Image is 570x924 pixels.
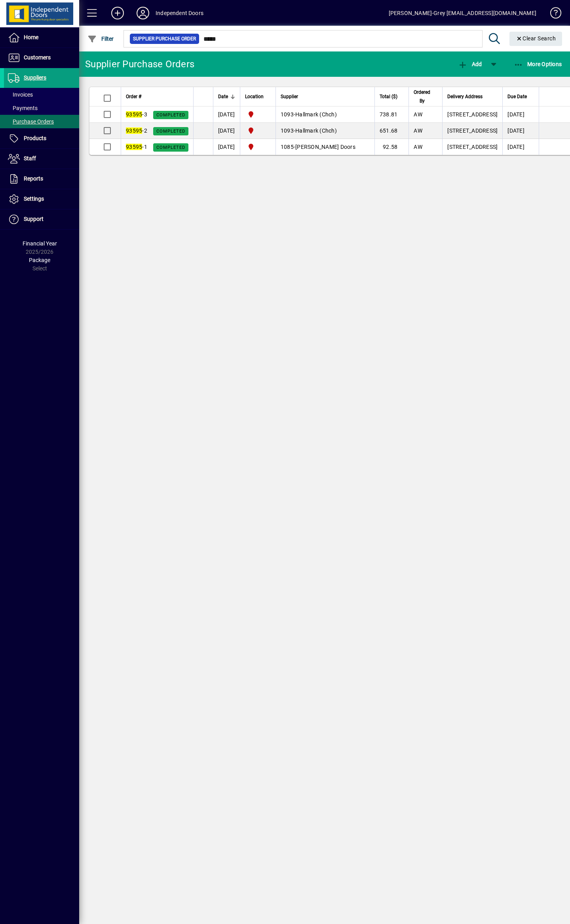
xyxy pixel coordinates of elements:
td: [DATE] [502,139,539,155]
button: Add [105,6,130,20]
span: -2 [126,127,147,134]
span: AW [414,111,422,118]
div: Due Date [507,92,534,101]
a: Home [4,28,79,48]
div: Order # [126,92,188,101]
a: Staff [4,149,79,169]
div: Supplier [281,92,370,101]
td: [STREET_ADDRESS] [442,106,502,123]
div: Independent Doors [156,7,203,19]
span: Completed [156,145,185,150]
a: Reports [4,169,79,189]
a: Purchase Orders [4,115,79,128]
span: Products [24,135,46,141]
a: Invoices [4,88,79,101]
span: Suppliers [24,74,46,81]
span: Support [24,216,44,222]
td: [DATE] [213,123,240,139]
a: Customers [4,48,79,68]
td: [DATE] [213,106,240,123]
span: Completed [156,129,185,134]
span: Total ($) [380,92,397,101]
span: Christchurch [245,110,271,119]
span: Completed [156,112,185,118]
span: [PERSON_NAME] Doors [295,144,355,150]
button: Filter [85,32,116,46]
td: [DATE] [213,139,240,155]
span: Delivery Address [447,92,483,101]
td: - [275,123,374,139]
button: Clear [509,32,562,46]
button: Profile [130,6,156,20]
span: More Options [514,61,562,67]
span: Order # [126,92,141,101]
button: More Options [512,57,564,71]
td: [STREET_ADDRESS] [442,123,502,139]
span: -1 [126,144,147,150]
span: Add [458,61,482,67]
span: Location [245,92,264,101]
span: Supplier Purchase Order [133,35,196,43]
span: AW [414,127,422,134]
span: Due Date [507,92,527,101]
span: Package [29,257,50,263]
span: Ordered By [414,88,430,105]
a: Settings [4,189,79,209]
div: [PERSON_NAME]-Grey [EMAIL_ADDRESS][DOMAIN_NAME] [389,7,536,19]
td: [DATE] [502,106,539,123]
span: Date [218,92,228,101]
span: Staff [24,155,36,162]
span: Settings [24,196,44,202]
em: 93595 [126,144,142,150]
td: 651.68 [374,123,409,139]
span: Filter [87,36,114,42]
div: Total ($) [380,92,405,101]
td: [STREET_ADDRESS] [442,139,502,155]
span: 1093 [281,127,294,134]
div: Date [218,92,235,101]
td: 738.81 [374,106,409,123]
span: Customers [24,54,51,61]
span: Christchurch [245,126,271,135]
span: Invoices [8,91,33,98]
span: Hallmark (Chch) [295,111,337,118]
span: Hallmark (Chch) [295,127,337,134]
span: AW [414,144,422,150]
em: 93595 [126,111,142,118]
span: Supplier [281,92,298,101]
td: 92.58 [374,139,409,155]
span: -3 [126,111,147,118]
span: Reports [24,175,43,182]
span: Clear Search [516,35,556,42]
span: Home [24,34,38,40]
td: - [275,139,374,155]
em: 93595 [126,127,142,134]
div: Ordered By [414,88,437,105]
button: Add [456,57,484,71]
td: - [275,106,374,123]
a: Products [4,129,79,148]
span: 1093 [281,111,294,118]
span: Purchase Orders [8,118,54,125]
div: Supplier Purchase Orders [85,58,194,70]
a: Knowledge Base [544,2,560,27]
span: Payments [8,105,38,111]
a: Payments [4,101,79,115]
span: Christchurch [245,142,271,152]
div: Location [245,92,271,101]
span: 1085 [281,144,294,150]
td: [DATE] [502,123,539,139]
span: Financial Year [23,240,57,247]
a: Support [4,209,79,229]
